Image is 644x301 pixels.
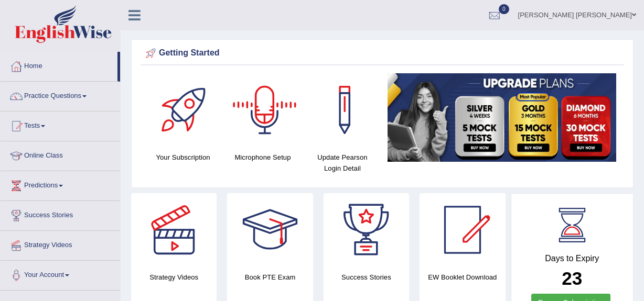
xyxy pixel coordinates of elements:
[1,112,120,138] a: Tests
[324,272,409,283] h4: Success Stories
[227,272,313,283] h4: Book PTE Exam
[1,82,120,108] a: Practice Questions
[1,261,120,287] a: Your Account
[499,4,509,14] span: 0
[420,272,505,283] h4: EW Booklet Download
[131,272,217,283] h4: Strategy Videos
[562,268,582,288] b: 23
[388,73,616,162] img: small5.jpg
[1,141,120,168] a: Online Class
[228,152,297,163] h4: Microphone Setup
[143,46,621,61] div: Getting Started
[1,171,120,197] a: Predictions
[523,254,622,263] h4: Days to Expiry
[148,152,218,163] h4: Your Subscription
[1,52,117,78] a: Home
[308,152,377,174] h4: Update Pearson Login Detail
[1,201,120,227] a: Success Stories
[1,231,120,257] a: Strategy Videos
